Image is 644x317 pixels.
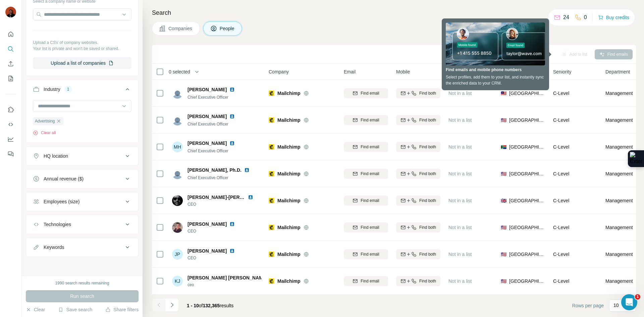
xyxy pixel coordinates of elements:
span: Email [344,68,356,75]
span: C-Level [553,225,569,230]
div: Keywords [44,244,64,251]
img: Logo of Mailchimp [269,252,274,257]
span: 132,365 [203,303,220,308]
button: Share filters [105,306,139,313]
span: Management [605,251,633,258]
div: Employees (size) [44,198,79,205]
img: Avatar [172,195,183,206]
div: 1990 search results remaining [55,280,109,286]
h4: Search [152,8,636,17]
button: Enrich CSV [5,58,16,70]
div: KJ [172,276,183,286]
span: Not in a list [448,171,472,176]
button: Buy credits [598,13,629,22]
button: Find email [344,115,388,125]
span: [GEOGRAPHIC_DATA] [509,251,545,258]
button: Feedback [5,148,16,160]
span: 🇺🇸 [501,117,506,123]
button: HQ location [26,148,138,164]
div: MH [172,142,183,152]
span: Rows per page [572,302,604,309]
span: Find email [361,251,379,257]
span: Find email [361,144,379,150]
span: Not in a list [448,91,472,96]
img: LinkedIn logo [229,248,235,254]
span: Not in a list [448,278,472,284]
span: Find both [419,198,436,204]
span: Management [605,224,633,231]
img: Extension Icon [630,152,642,165]
p: 0 [584,13,587,21]
span: Lists [448,68,458,75]
span: [PERSON_NAME] [187,248,227,254]
button: Upload a list of companies [33,57,131,69]
button: Find both [396,88,440,98]
span: [PERSON_NAME] [PERSON_NAME] [187,274,268,281]
span: Find both [419,144,436,150]
button: Clear [26,306,45,313]
span: [GEOGRAPHIC_DATA] [509,144,545,150]
span: Chief Executive Officer [187,149,228,153]
span: Find email [361,224,379,230]
span: C-Level [553,198,569,203]
img: Logo of Mailchimp [269,225,274,230]
span: Not in a list [448,198,472,203]
span: of [199,303,203,308]
p: Upload a CSV of company websites. [33,40,131,46]
button: Dashboard [5,133,16,145]
img: Logo of Mailchimp [269,171,274,176]
span: Find both [419,278,436,284]
span: Find email [361,278,379,284]
span: Mailchimp [277,117,300,123]
span: CEO [187,255,243,261]
button: Quick start [5,28,16,40]
span: Chief Executive Officer [187,95,228,100]
span: Mailchimp [277,251,300,258]
span: Find email [361,90,379,96]
img: Avatar [172,222,183,233]
button: Find both [396,169,440,179]
span: Find email [361,171,379,177]
span: Chief Executive Officer [187,122,228,126]
button: Employees (size) [26,194,138,210]
span: [PERSON_NAME]-[PERSON_NAME] [187,195,268,200]
img: LinkedIn logo [229,114,235,119]
img: Logo of Mailchimp [269,144,274,150]
span: Not in a list [448,144,472,150]
span: Find both [419,117,436,123]
span: CEO [187,228,243,234]
span: [GEOGRAPHIC_DATA] [509,224,545,231]
span: Seniority [553,68,571,75]
span: Find both [419,224,436,230]
button: Find email [344,249,388,259]
div: Annual revenue ($) [44,175,84,182]
img: Logo of Mailchimp [269,117,274,123]
button: Find both [396,196,440,206]
span: Mailchimp [277,197,300,204]
div: HQ location [44,153,68,159]
span: [GEOGRAPHIC_DATA] [509,117,545,123]
button: Find both [396,222,440,232]
button: My lists [5,72,16,85]
div: Technologies [44,221,71,228]
span: Find both [419,90,436,96]
span: Department [605,68,630,75]
span: C-Level [553,91,569,96]
button: Find both [396,249,440,259]
span: [PERSON_NAME] [187,140,227,147]
button: Find email [344,88,388,98]
img: Logo of Mailchimp [269,91,274,96]
span: [GEOGRAPHIC_DATA] [509,170,545,177]
p: Your list is private and won't be saved or shared. [33,46,131,52]
span: Management [605,117,633,123]
span: Management [605,170,633,177]
div: JP [172,249,183,260]
span: Companies [168,25,193,32]
img: LinkedIn logo [229,87,235,92]
span: 🇬🇧 [501,197,506,204]
img: Logo of Mailchimp [269,198,274,203]
img: LinkedIn logo [229,221,235,227]
span: Not in a list [448,117,472,123]
button: Technologies [26,216,138,232]
img: Avatar [172,168,183,179]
